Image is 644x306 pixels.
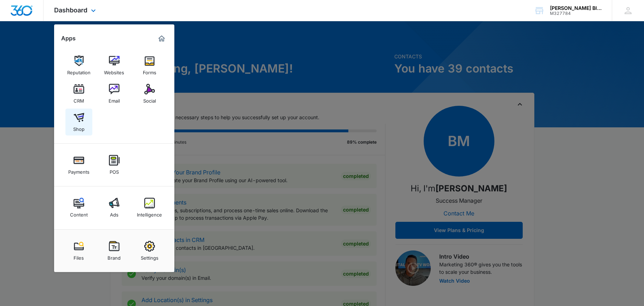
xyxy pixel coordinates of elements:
a: CRM [65,80,92,107]
a: Forms [136,52,163,79]
a: Websites [101,52,128,79]
span: Dashboard [54,6,87,14]
div: Websites [104,66,124,75]
a: Payments [65,151,92,178]
div: Shop [73,123,85,132]
div: Content [70,208,88,218]
a: Intelligence [136,194,163,221]
div: CRM [74,94,84,104]
a: Content [65,194,92,221]
a: Files [65,237,92,264]
div: Payments [68,166,89,175]
a: Brand [101,237,128,264]
div: Brand [108,252,121,261]
a: Shop [65,109,92,135]
div: Reputation [67,66,91,75]
a: Reputation [65,52,92,79]
h2: Apps [61,35,76,42]
div: Intelligence [137,208,162,218]
div: POS [110,166,119,175]
div: Files [74,252,84,261]
div: Social [143,94,156,104]
a: Email [101,80,128,107]
a: Ads [101,194,128,221]
a: POS [101,151,128,178]
div: Ads [110,208,118,218]
div: Forms [143,66,156,75]
div: Email [109,94,120,104]
div: account id [550,11,602,16]
a: Settings [136,237,163,264]
div: account name [550,5,602,11]
a: Marketing 360® Dashboard [156,33,167,44]
div: Settings [141,252,158,261]
a: Social [136,80,163,107]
